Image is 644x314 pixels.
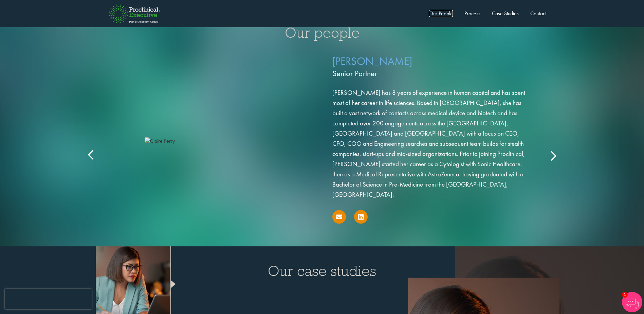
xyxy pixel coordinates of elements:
[530,10,546,17] a: Contact
[332,54,531,81] p: [PERSON_NAME]
[332,88,531,200] p: [PERSON_NAME] has 8 years of experience in human capital and has spent most of her career in life...
[622,292,628,298] span: 1
[145,137,280,145] img: Claire Perry
[464,10,480,17] a: Process
[492,10,519,17] a: Case Studies
[332,68,531,79] span: Senior Partner
[429,10,453,17] a: Our People
[5,289,92,309] iframe: reCAPTCHA
[622,292,642,312] img: Chatbot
